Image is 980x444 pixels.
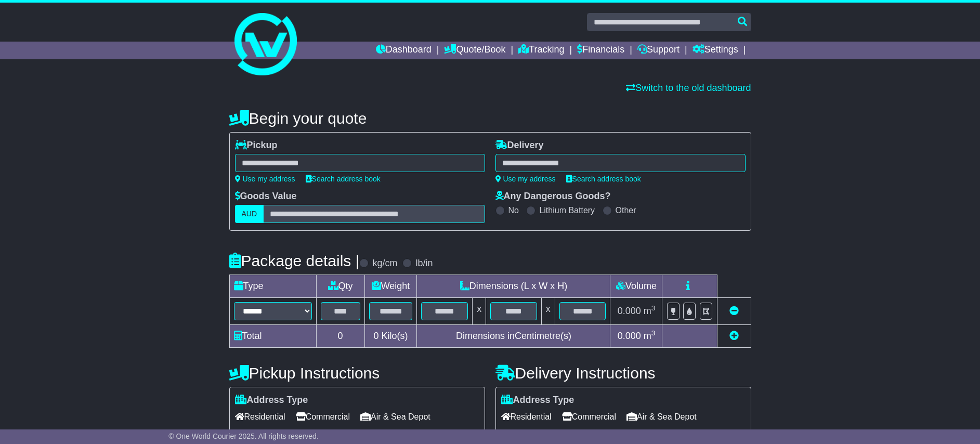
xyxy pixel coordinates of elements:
h4: Package details | [229,252,360,269]
a: Settings [692,42,738,59]
td: Weight [364,275,417,298]
span: Commercial [296,409,350,425]
a: Search address book [566,175,641,183]
td: x [541,298,555,325]
td: 0 [316,325,364,348]
a: Support [637,42,680,59]
td: Total [229,325,316,348]
h4: Pickup Instructions [229,364,485,382]
label: Address Type [501,395,574,406]
td: Kilo(s) [364,325,417,348]
label: Other [616,205,636,215]
span: 0 [373,331,378,341]
label: Pickup [235,140,278,151]
a: Tracking [518,42,564,59]
label: kg/cm [372,258,397,269]
sup: 3 [651,329,656,337]
td: Dimensions (L x W x H) [417,275,610,298]
span: m [644,331,656,341]
td: Type [229,275,316,298]
span: Commercial [562,409,616,425]
a: Financials [577,42,624,59]
a: Dashboard [376,42,432,59]
a: Remove this item [729,306,739,316]
label: Address Type [235,395,308,406]
a: Add new item [729,331,739,341]
label: Delivery [495,140,544,151]
td: Volume [610,275,662,298]
sup: 3 [651,304,656,312]
a: Use my address [495,175,556,183]
span: Residential [501,409,552,425]
span: Residential [235,409,285,425]
label: Goods Value [235,191,297,202]
h4: Begin your quote [229,110,751,127]
label: Any Dangerous Goods? [495,191,611,202]
span: Air & Sea Depot [626,409,697,425]
span: © One World Courier 2025. All rights reserved. [168,432,319,440]
a: Quote/Book [444,42,505,59]
label: No [508,205,519,215]
a: Search address book [306,175,381,183]
span: 0.000 [618,306,641,316]
h4: Delivery Instructions [495,364,751,382]
label: Lithium Battery [539,205,595,215]
td: Dimensions in Centimetre(s) [417,325,610,348]
td: x [473,298,486,325]
span: m [644,306,656,316]
a: Switch to the old dashboard [626,83,751,93]
span: 0.000 [618,331,641,341]
a: Use my address [235,175,295,183]
label: AUD [235,205,264,223]
td: Qty [316,275,364,298]
span: Air & Sea Depot [360,409,430,425]
label: lb/in [415,258,433,269]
